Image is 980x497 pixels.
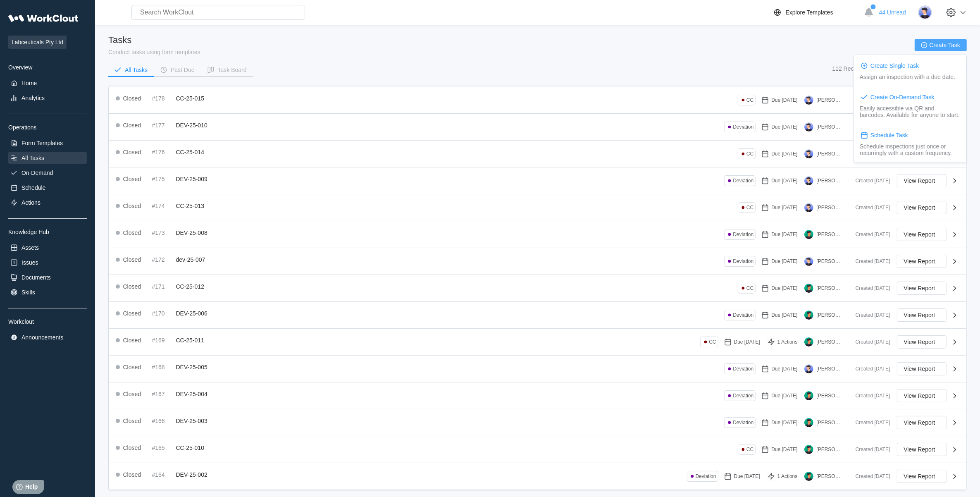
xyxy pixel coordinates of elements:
[109,87,966,114] a: Closed#178CC-25-015CCDue [DATE][PERSON_NAME]Created [DATE]View Report
[21,334,63,341] div: Announcements
[733,124,753,130] div: Deviation
[8,92,87,104] a: Analytics
[154,64,201,76] button: Past Due
[176,391,207,397] span: DEV-25-004
[152,149,173,155] div: #176
[860,105,960,118] div: Easily accessible via QR and barcodes. Available for anyone to start.
[8,182,87,194] a: Schedule
[8,152,87,164] a: All Tasks
[897,470,947,483] button: View Report
[804,176,813,185] img: user-5.png
[804,284,813,293] img: user.png
[123,364,141,370] div: Closed
[108,64,154,76] button: All Tasks
[849,339,890,345] div: Created [DATE]
[176,203,204,209] span: CC-25-013
[771,178,797,184] div: Due [DATE]
[804,364,813,373] img: user-5.png
[176,95,204,102] span: CC-25-015
[21,274,51,281] div: Documents
[817,205,842,210] div: [PERSON_NAME]
[849,366,890,372] div: Created [DATE]
[21,184,45,191] div: Schedule
[771,366,797,372] div: Due [DATE]
[804,445,813,454] img: user.png
[152,391,173,397] div: #167
[8,167,87,179] a: On-Demand
[123,176,141,182] div: Closed
[152,176,173,182] div: #175
[8,77,87,89] a: Home
[21,95,45,101] div: Analytics
[123,95,141,102] div: Closed
[746,151,753,157] div: CC
[771,447,797,452] div: Due [DATE]
[733,312,753,318] div: Deviation
[152,418,173,424] div: #166
[109,167,966,194] a: Closed#175DEV-25-009DeviationDue [DATE][PERSON_NAME]Created [DATE]View Report
[771,151,797,157] div: Due [DATE]
[817,447,842,452] div: [PERSON_NAME]
[176,229,207,236] span: DEV-25-008
[817,124,842,130] div: [PERSON_NAME]
[176,364,207,370] span: DEV-25-005
[897,443,947,456] button: View Report
[817,366,842,372] div: [PERSON_NAME]
[870,94,935,100] div: Create On-Demand Task
[804,418,813,427] img: user.png
[8,242,87,253] a: Assets
[733,258,753,264] div: Deviation
[21,80,37,86] div: Home
[8,36,67,49] span: Labceuticals Pty Ltd
[109,275,966,302] a: Closed#171CC-25-012CCDue [DATE][PERSON_NAME]Created [DATE]View Report
[746,205,753,210] div: CC
[152,364,173,370] div: #168
[8,287,87,298] a: Skills
[733,393,753,399] div: Deviation
[176,444,204,451] span: CC-25-010
[817,420,842,425] div: [PERSON_NAME]
[870,62,919,69] div: Create Single Task
[804,472,813,481] img: user.png
[123,471,141,478] div: Closed
[8,332,87,343] a: Announcements
[108,35,200,45] div: Tasks
[904,285,935,291] span: View Report
[930,42,960,48] span: Create Task
[849,178,890,184] div: Created [DATE]
[904,178,935,184] span: View Report
[904,205,935,210] span: View Report
[897,282,947,295] button: View Report
[109,194,966,221] a: Closed#174CC-25-013CCDue [DATE][PERSON_NAME]Created [DATE]View Report
[777,473,798,479] div: 1 Actions
[176,283,204,290] span: CC-25-012
[849,420,890,425] div: Created [DATE]
[734,339,760,345] div: Due [DATE]
[904,473,935,479] span: View Report
[123,122,141,129] div: Closed
[125,67,148,73] div: All Tasks
[176,337,204,344] span: CC-25-011
[849,285,890,291] div: Created [DATE]
[849,205,890,210] div: Created [DATE]
[849,124,890,130] div: Created [DATE]
[8,197,87,208] a: Actions
[152,203,173,209] div: #174
[123,418,141,424] div: Closed
[21,140,63,146] div: Form Templates
[152,444,173,451] div: #165
[915,39,967,51] button: Create Task
[176,418,207,424] span: DEV-25-003
[849,393,890,399] div: Created [DATE]
[152,256,173,263] div: #172
[109,409,966,436] a: Closed#166DEV-25-003DeviationDue [DATE][PERSON_NAME]Created [DATE]View Report
[123,337,141,344] div: Closed
[109,463,966,490] a: Closed#164DEV-25-002DeviationDue [DATE]1 Actions[PERSON_NAME]Created [DATE]View Report
[897,389,947,402] button: View Report
[786,9,833,16] div: Explore Templates
[152,337,173,344] div: #169
[152,229,173,236] div: #173
[8,137,87,149] a: Form Templates
[123,203,141,209] div: Closed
